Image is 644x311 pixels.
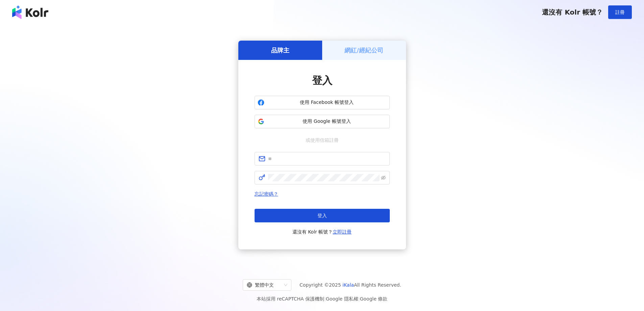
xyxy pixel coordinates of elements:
[267,99,387,106] span: 使用 Facebook 帳號登入
[360,296,387,302] a: Google 條款
[301,136,343,144] span: 或使用信箱註冊
[292,228,352,236] span: 還沒有 Kolr 帳號？
[255,191,278,197] a: 忘記密碼？
[255,209,390,222] button: 登入
[247,280,281,290] div: 繁體中文
[267,118,387,125] span: 使用 Google 帳號登入
[271,46,289,54] h5: 品牌主
[326,296,358,302] a: Google 隱私權
[608,5,632,19] button: 註冊
[542,8,603,16] span: 還沒有 Kolr 帳號？
[324,296,326,302] span: |
[358,296,360,302] span: |
[615,9,625,15] span: 註冊
[255,115,390,128] button: 使用 Google 帳號登入
[12,5,48,19] img: logo
[381,175,386,180] span: eye-invisible
[342,282,354,288] a: iKala
[312,74,332,86] span: 登入
[333,229,352,235] a: 立即註冊
[255,96,390,109] button: 使用 Facebook 帳號登入
[344,46,383,54] h5: 網紅/經紀公司
[257,295,387,303] span: 本站採用 reCAPTCHA 保護機制
[317,213,327,218] span: 登入
[300,281,401,289] span: Copyright © 2025 All Rights Reserved.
